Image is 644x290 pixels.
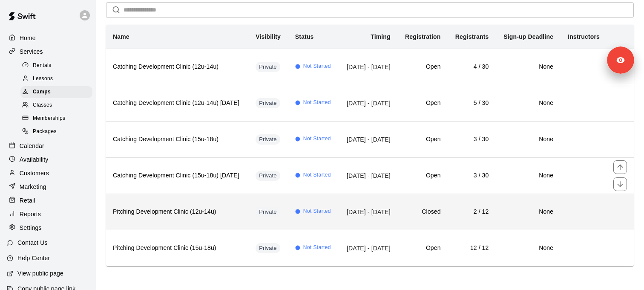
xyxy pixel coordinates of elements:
[20,99,92,111] div: Classes
[256,172,280,180] span: Private
[502,171,553,180] h6: None
[20,72,96,85] a: Lessons
[7,45,89,58] a: Services
[7,167,89,180] a: Customers
[404,135,441,144] h6: Open
[256,207,280,217] div: This service is hidden, and can only be accessed via a direct link
[256,98,280,108] div: This service is hidden, and can only be accessed via a direct link
[20,155,49,164] p: Availability
[371,33,391,40] b: Timing
[17,254,50,262] p: Help Center
[613,160,627,174] button: move item up
[256,208,280,216] span: Private
[339,121,397,157] td: [DATE] - [DATE]
[33,101,52,110] span: Classes
[33,75,53,83] span: Lessons
[256,244,280,252] span: Private
[454,207,489,217] h6: 2 / 12
[454,244,489,253] h6: 12 / 12
[502,99,553,108] h6: None
[7,180,89,193] a: Marketing
[339,49,397,85] td: [DATE] - [DATE]
[455,33,489,40] b: Registrants
[7,221,89,234] a: Settings
[113,33,129,40] b: Name
[303,244,331,252] span: Not Started
[404,244,441,253] h6: Open
[20,196,35,205] p: Retail
[339,230,397,266] td: [DATE] - [DATE]
[113,171,242,180] h6: Catching Development Clinic (15u-18u) [DATE]
[7,194,89,207] a: Retail
[20,169,49,177] p: Customers
[20,210,41,218] p: Reports
[20,34,36,42] p: Home
[17,238,48,247] p: Contact Us
[256,99,280,107] span: Private
[7,32,89,44] a: Home
[20,183,46,191] p: Marketing
[502,244,553,253] h6: None
[20,113,92,125] div: Memberships
[303,135,331,143] span: Not Started
[113,207,242,217] h6: Pitching Development Clinic (12u-14u)
[256,171,280,181] div: This service is hidden, and can only be accessed via a direct link
[20,86,92,98] div: Camps
[33,61,52,70] span: Rentals
[20,73,92,85] div: Lessons
[404,99,441,108] h6: Open
[454,135,489,144] h6: 3 / 30
[404,171,441,180] h6: Open
[20,99,96,112] a: Classes
[7,208,89,220] a: Reports
[613,177,627,191] button: move item down
[33,88,51,96] span: Camps
[502,62,553,72] h6: None
[568,33,600,40] b: Instructors
[256,243,280,253] div: This service is hidden, and can only be accessed via a direct link
[20,126,92,138] div: Packages
[33,114,65,123] span: Memberships
[113,62,242,72] h6: Catching Development Clinic (12u-14u)
[339,194,397,230] td: [DATE] - [DATE]
[303,62,331,71] span: Not Started
[20,125,96,139] a: Packages
[113,99,242,108] h6: Catching Development Clinic (12u-14u) [DATE]
[405,33,440,40] b: Registration
[295,33,314,40] b: Status
[20,223,42,232] p: Settings
[503,33,553,40] b: Sign-up Deadline
[20,60,92,72] div: Rentals
[339,157,397,194] td: [DATE] - [DATE]
[20,112,96,125] a: Memberships
[303,99,331,107] span: Not Started
[33,128,57,136] span: Packages
[20,47,43,56] p: Services
[17,269,63,278] p: View public page
[256,62,280,72] div: This service is hidden, and can only be accessed via a direct link
[106,25,634,266] table: simple table
[256,134,280,145] div: This service is hidden, and can only be accessed via a direct link
[454,171,489,180] h6: 3 / 30
[20,59,96,72] a: Rentals
[502,207,553,217] h6: None
[7,139,89,152] a: Calendar
[256,33,281,40] b: Visibility
[454,62,489,72] h6: 4 / 30
[113,244,242,253] h6: Pitching Development Clinic (15u-18u)
[404,62,441,72] h6: Open
[303,207,331,216] span: Not Started
[256,136,280,144] span: Private
[7,153,89,166] a: Availability
[454,99,489,108] h6: 5 / 30
[113,135,242,144] h6: Catching Development Clinic (15u-18u)
[502,135,553,144] h6: None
